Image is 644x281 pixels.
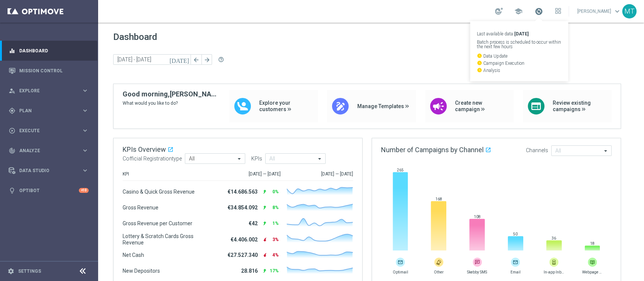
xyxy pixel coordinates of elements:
a: [PERSON_NAME]keyboard_arrow_down [576,6,622,17]
i: watch_later [477,53,482,58]
i: watch_later [477,67,482,73]
span: Data Studio [19,168,81,173]
div: Execute [9,127,81,134]
button: gps_fixed Plan keyboard_arrow_right [8,108,89,114]
i: keyboard_arrow_right [81,127,89,134]
div: Mission Control [9,61,89,81]
i: keyboard_arrow_right [81,167,89,174]
button: play_circle_outline Execute keyboard_arrow_right [8,128,89,134]
div: Analyze [9,147,81,154]
div: +10 [79,188,89,193]
div: MT [622,4,636,18]
button: equalizer Dashboard [8,48,89,54]
i: settings [8,268,14,275]
a: Settings [18,269,41,273]
i: keyboard_arrow_right [81,87,89,94]
i: person_search [9,87,15,94]
div: Dashboard [9,41,89,61]
i: gps_fixed [9,107,15,114]
button: track_changes Analyze keyboard_arrow_right [8,148,89,154]
span: Explore [19,89,81,93]
a: Mission Control [19,61,89,81]
span: Execute [19,128,81,133]
p: Campaign Execution [477,60,561,66]
div: Explore [9,87,81,94]
span: keyboard_arrow_down [613,7,621,15]
a: Last available data:[DATE] Batch process is scheduled to occur within the next few hours watch_la... [534,6,544,18]
p: Last available data: [477,32,561,36]
p: Analysis [477,67,561,73]
i: keyboard_arrow_right [81,147,89,154]
p: Batch process is scheduled to occur within the next few hours [477,40,561,49]
span: school [514,7,523,15]
i: watch_later [477,60,482,66]
i: track_changes [9,147,15,154]
i: play_circle_outline [9,127,15,134]
div: Data Studio [9,167,81,174]
button: Data Studio keyboard_arrow_right [8,168,89,174]
p: Data Update [477,53,561,58]
i: keyboard_arrow_right [81,107,89,114]
button: Mission Control [8,68,89,74]
a: Dashboard [19,41,89,61]
span: Analyze [19,148,81,153]
div: Optibot [9,180,89,200]
a: Optibot [19,180,79,200]
div: Plan [9,107,81,114]
span: Plan [19,108,81,113]
i: lightbulb [9,187,15,194]
strong: [DATE] [514,31,529,37]
button: person_search Explore keyboard_arrow_right [8,88,89,94]
button: lightbulb Optibot +10 [8,188,89,194]
i: equalizer [9,47,15,54]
